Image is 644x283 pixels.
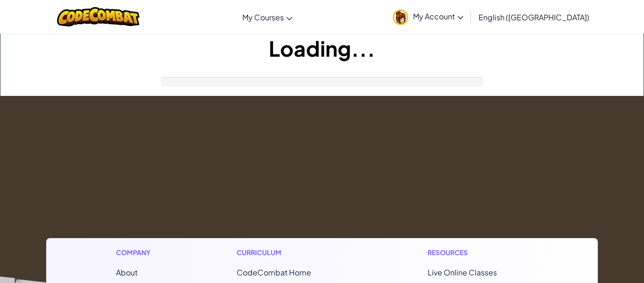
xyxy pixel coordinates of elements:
a: My Account [388,2,468,32]
h1: Loading... [0,34,644,63]
a: Live Online Classes [428,267,497,277]
img: CodeCombat logo [57,7,140,26]
span: My Courses [242,12,284,22]
h1: Company [116,248,160,257]
h1: Curriculum [237,248,351,257]
a: My Courses [238,4,297,30]
img: avatar [393,9,408,25]
span: English ([GEOGRAPHIC_DATA]) [479,12,589,22]
span: My Account [413,11,463,21]
h1: Resources [428,248,528,257]
a: English ([GEOGRAPHIC_DATA]) [474,4,594,30]
a: About [116,267,138,277]
span: CodeCombat Home [237,267,311,277]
